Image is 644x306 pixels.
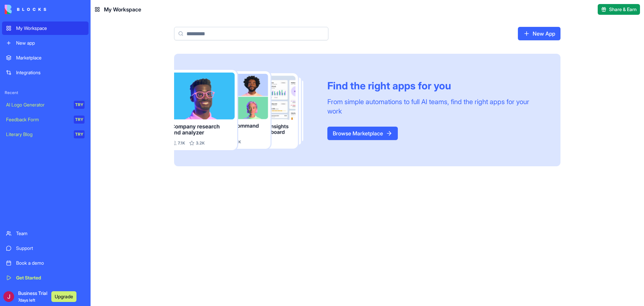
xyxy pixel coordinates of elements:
div: Team [16,230,85,237]
div: Integrations [16,69,85,76]
div: Marketplace [16,54,85,61]
div: AI Logo Generator [6,101,69,108]
button: Upgrade [51,291,76,302]
a: Get Started [2,271,89,285]
button: Share & Earn [598,4,640,15]
div: New app [16,40,85,46]
div: Get Started [16,274,85,281]
div: TRY [74,101,85,109]
img: ACg8ocIerAd61hDneiaRwu8SqremjVhBE5YVJGFwXiFPOreqju772w=s96-c [3,291,14,302]
a: AI Logo GeneratorTRY [2,98,89,112]
div: From simple automations to full AI teams, find the right apps for your work [327,97,544,116]
a: New App [518,27,560,40]
div: Literary Blog [6,131,69,138]
div: Support [16,245,85,252]
a: Integrations [2,66,89,79]
div: TRY [74,116,85,124]
span: Share & Earn [609,6,637,13]
span: My Workspace [104,5,141,13]
a: New app [2,36,89,50]
a: Marketplace [2,51,89,64]
a: My Workspace [2,21,89,35]
div: Book a demo [16,260,85,266]
img: Frame_181_egmpey.png [174,70,317,150]
span: Recent [2,90,89,95]
span: 7 days left [18,298,35,303]
div: TRY [74,130,85,138]
a: Book a demo [2,256,89,270]
a: Team [2,227,89,240]
a: Support [2,242,89,255]
a: Browse Marketplace [327,127,398,140]
div: Find the right apps for you [327,80,544,92]
a: Literary BlogTRY [2,128,89,141]
span: Business Trial [18,290,47,303]
a: Feedback FormTRY [2,113,89,126]
div: Feedback Form [6,116,69,123]
div: My Workspace [16,25,85,32]
img: logo [5,5,46,14]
